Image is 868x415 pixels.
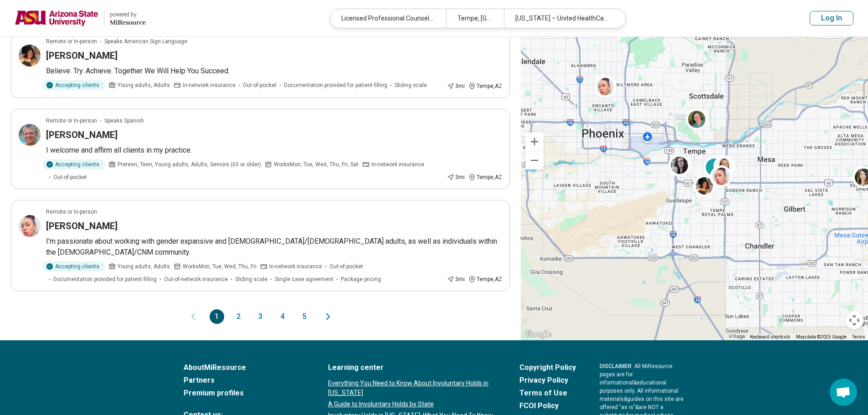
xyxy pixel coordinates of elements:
[184,362,304,373] a: AboutMiResource
[231,309,246,324] button: 2
[323,309,334,324] button: Next page
[523,328,553,340] img: Google
[42,159,105,169] div: Accepting clients
[118,262,170,271] span: Young adults, Adults
[796,334,847,339] span: Map data ©2025 Google
[46,117,97,125] p: Remote or In-person
[830,379,857,406] div: Open chat
[297,309,312,324] button: 5
[46,208,97,216] p: Remote or In-person
[750,334,791,340] button: Keyboard shortcuts
[42,261,105,272] div: Accepting clients
[118,160,261,169] span: Preteen, Teen, Young adults, Adults, Seniors (65 or older)
[46,128,118,141] h3: [PERSON_NAME]
[519,388,576,399] a: Terms of Use
[284,81,387,89] span: Documentation provided for patient filling
[15,7,98,29] img: Arizona State University
[118,81,170,89] span: Young adults, Adults
[519,375,576,386] a: Privacy Policy
[110,10,146,19] div: powered by
[275,309,290,324] button: 4
[46,220,118,232] h3: [PERSON_NAME]
[852,334,865,339] a: Terms (opens in new tab)
[15,7,146,29] a: Arizona State Universitypowered by
[447,275,465,283] div: 3 mi
[46,37,97,46] p: Remote or In-person
[243,81,277,89] span: Out-of-pocket
[46,236,502,258] p: I'm passionate about working with gender expansive and [DEMOGRAPHIC_DATA]/[DEMOGRAPHIC_DATA] adul...
[104,37,187,46] span: Speaks American Sign Language
[845,311,863,329] button: Map camera controls
[395,81,427,89] span: Sliding scale
[329,262,363,271] span: Out-of-pocket
[235,275,267,283] span: Sliding scale
[328,379,496,398] a: Everything You Need to Know About Involuntary Holds in [US_STATE]
[188,309,199,324] button: Previous page
[183,81,236,89] span: In-network insurance
[341,275,381,283] span: Package pricing
[330,9,446,28] div: Licensed Professional Counselor (LPC)
[371,160,424,169] span: In-network insurance
[328,400,496,409] a: A Guide to Involuntary Holds by State
[525,133,544,151] button: Zoom in
[523,328,553,340] a: Open this area in Google Maps (opens a new window)
[468,275,502,283] div: Tempe , AZ
[53,173,87,181] span: Out-of-pocket
[274,160,359,169] span: Works Mon, Tue, Wed, Thu, Fri, Sat
[104,117,144,125] span: Speaks Spanish
[42,80,105,90] div: Accepting clients
[46,145,502,156] p: I welcome and affirm all clients in my practice.
[184,388,304,399] a: Premium profiles
[53,275,157,283] span: Documentation provided for patient filling
[504,9,620,28] div: [US_STATE] – United HealthCare Student Resources
[810,11,853,26] button: Log In
[519,362,576,373] a: Copyright Policy
[468,173,502,181] div: Tempe , AZ
[210,309,224,324] button: 1
[269,262,322,271] span: In-network insurance
[447,173,465,181] div: 3 mi
[46,49,118,62] h3: [PERSON_NAME]
[253,309,268,324] button: 3
[328,362,496,373] a: Learning center
[704,156,725,178] div: 3
[519,400,576,411] a: FCOI Policy
[275,275,334,283] span: Single case agreement
[183,262,257,271] span: Works Mon, Tue, Wed, Thu, Fri
[447,82,465,90] div: 3 mi
[468,82,502,90] div: Tempe , AZ
[46,66,502,77] p: Believe. Try. Achieve. Together We Will Help You Succeed.
[525,151,544,169] button: Zoom out
[600,363,632,369] span: DISCLAIMER
[164,275,228,283] span: Out-of-network insurance
[446,9,504,28] div: Tempe, [GEOGRAPHIC_DATA]
[184,375,304,386] a: Partners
